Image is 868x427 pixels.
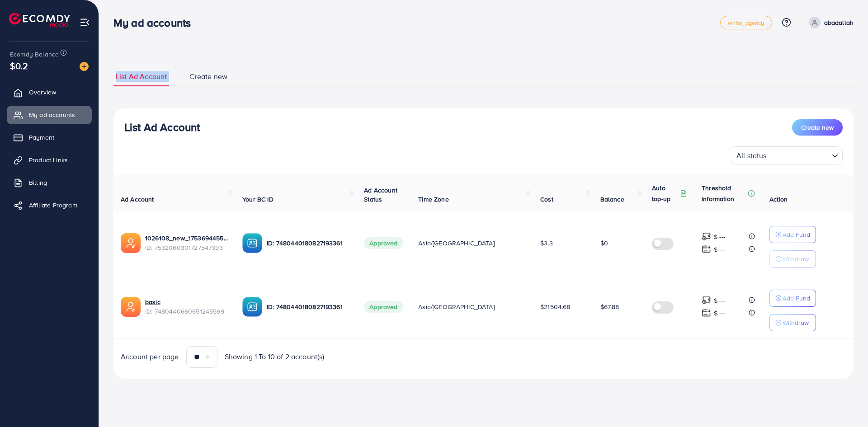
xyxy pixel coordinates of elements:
p: ID: 7480440180827193361 [267,238,349,249]
img: top-up amount [702,232,711,241]
span: My ad accounts [29,110,75,119]
button: Add Fund [769,226,816,243]
iframe: Chat [830,386,861,420]
a: Product Links [7,151,92,169]
a: Overview [7,83,92,101]
div: <span class='underline'>1026108_new_1753694455989</span></br>7532060301727547393 [145,234,228,252]
a: basic [145,297,228,306]
span: ID: 7480440660651245569 [145,307,228,316]
span: Billing [29,178,47,187]
a: abadallah [805,17,854,28]
span: Affiliate Program [29,201,77,210]
div: Search for option [730,146,843,164]
span: List Ad Account [116,71,167,82]
p: abadallah [824,17,854,28]
span: Balance [600,195,624,204]
span: Showing 1 To 10 of 2 account(s) [225,352,325,362]
span: $3.3 [540,239,553,248]
span: Create new [801,123,834,132]
span: Account per page [121,352,179,362]
img: logo [9,13,70,27]
span: Asia/[GEOGRAPHIC_DATA] [418,302,495,311]
span: Action [769,195,788,204]
img: menu [80,17,90,28]
span: Ecomdy Balance [10,50,59,59]
span: Your BC ID [242,195,274,204]
p: Add Fund [783,293,810,304]
img: top-up amount [702,308,711,318]
span: Overview [29,88,56,97]
button: Create new [792,119,843,136]
span: $0.2 [10,59,28,72]
button: Add Fund [769,290,816,307]
h3: List Ad Account [124,121,200,134]
span: white_agency [728,20,764,26]
a: Billing [7,174,92,192]
p: Withdraw [783,253,809,264]
p: Threshold information [702,183,746,204]
p: $ --- [714,244,725,255]
a: white_agency [720,16,772,29]
img: ic-ads-acc.e4c84228.svg [121,297,141,317]
img: ic-ads-acc.e4c84228.svg [121,233,141,253]
span: $0 [600,239,608,248]
img: top-up amount [702,244,711,254]
img: top-up amount [702,296,711,305]
span: Create new [189,71,227,82]
span: Product Links [29,155,68,164]
span: Payment [29,133,54,142]
a: 1026108_new_1753694455989 [145,234,228,243]
button: Withdraw [769,250,816,267]
p: Add Fund [783,229,810,240]
img: image [80,62,89,71]
span: ID: 7532060301727547393 [145,243,228,252]
span: Approved [364,301,403,313]
p: $ --- [714,308,725,319]
span: Approved [364,237,403,249]
span: $21504.68 [540,302,570,311]
p: Auto top-up [652,183,678,204]
p: $ --- [714,231,725,242]
p: ID: 7480440180827193361 [267,301,349,312]
span: $67.88 [600,302,619,311]
span: Ad Account Status [364,186,397,204]
span: Time Zone [418,195,448,204]
span: Ad Account [121,195,154,204]
button: Withdraw [769,314,816,331]
span: Asia/[GEOGRAPHIC_DATA] [418,239,495,248]
span: Cost [540,195,553,204]
img: ic-ba-acc.ded83a64.svg [242,297,262,317]
p: $ --- [714,295,725,306]
img: ic-ba-acc.ded83a64.svg [242,233,262,253]
span: All status [735,149,769,162]
input: Search for option [769,147,828,162]
a: My ad accounts [7,106,92,124]
a: Payment [7,128,92,146]
div: <span class='underline'> basic</span></br>7480440660651245569 [145,297,228,316]
h3: My ad accounts [113,16,198,29]
p: Withdraw [783,317,809,328]
a: Affiliate Program [7,196,92,214]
